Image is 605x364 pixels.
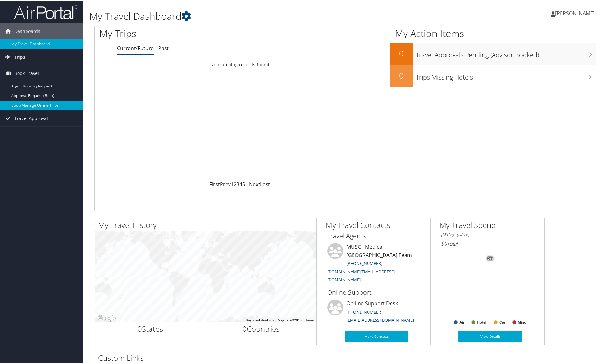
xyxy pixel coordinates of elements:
span: 0 [137,323,142,333]
text: Hotel [477,320,486,324]
span: [PERSON_NAME] [555,9,595,16]
a: [PERSON_NAME] [551,3,601,22]
a: Last [260,180,270,187]
a: 2 [234,180,237,187]
a: 5 [242,180,245,187]
h2: Countries [211,323,312,334]
a: [PHONE_NUMBER] [346,308,382,314]
tspan: 0% [488,256,493,260]
h2: My Travel Spend [439,219,544,230]
img: airportal-logo.png [14,4,78,19]
h6: Total [441,239,539,246]
span: Book Travel [14,65,39,81]
a: Past [158,44,169,51]
a: 0Travel Approvals Pending (Advisor Booked) [390,42,596,64]
a: [PHONE_NUMBER] [346,260,382,266]
span: Dashboards [14,23,40,39]
a: View Details [458,330,522,342]
h1: My Travel Dashboard [89,9,430,22]
a: [EMAIL_ADDRESS][DOMAIN_NAME] [346,316,414,322]
a: Terms (opens in new tab) [306,318,314,321]
a: 1 [231,180,234,187]
a: 0Trips Missing Hotels [390,64,596,87]
text: Car [499,320,506,324]
span: $0 [441,239,447,246]
text: Misc [518,320,526,324]
h2: My Travel History [98,219,316,230]
a: 3 [237,180,239,187]
span: 0 [242,323,247,333]
a: 4 [239,180,242,187]
h2: States [100,323,201,334]
h3: Trips Missing Hotels [416,69,596,81]
a: [DOMAIN_NAME][EMAIL_ADDRESS][DOMAIN_NAME] [327,268,395,282]
span: Travel Approval [14,110,48,126]
a: More Contacts [345,330,408,342]
span: Trips [14,49,25,64]
text: Air [459,320,465,324]
h1: My Action Items [390,26,596,40]
span: … [245,180,249,187]
h2: 0 [390,47,413,58]
h3: Travel Approvals Pending (Advisor Booked) [416,47,596,59]
a: Current/Future [117,44,154,51]
li: MUSC - Medical [GEOGRAPHIC_DATA] Team [324,242,429,285]
td: No matching records found [95,58,385,70]
h3: Online Support [327,287,426,296]
h1: My Trips [99,26,259,40]
h2: 0 [390,70,413,80]
button: Keyboard shortcuts [246,317,274,322]
li: On-line Support Desk [324,299,429,325]
a: Open this area in Google Maps (opens a new window) [97,314,118,322]
a: Prev [220,180,231,187]
img: Google [97,314,118,322]
h2: Custom Links [98,352,203,363]
h6: [DATE] - [DATE] [441,231,539,237]
a: Next [249,180,260,187]
h3: Travel Agents [327,231,426,240]
span: Map data ©2025 [278,318,302,321]
a: First [209,180,220,187]
h2: My Travel Contacts [326,219,430,230]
